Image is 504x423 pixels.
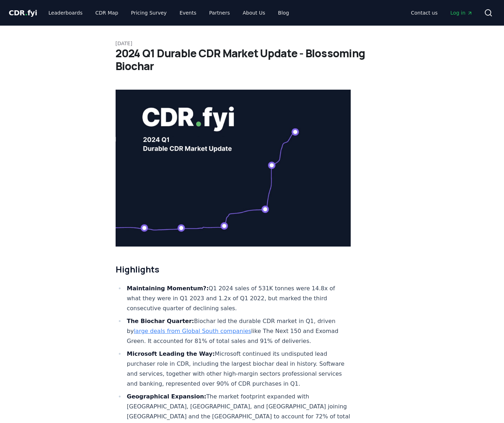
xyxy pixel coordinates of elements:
[9,9,37,17] span: CDR fyi
[25,9,27,17] span: .
[43,6,295,19] nav: Main
[174,6,202,19] a: Events
[450,9,472,16] span: Log in
[405,6,443,19] a: Contact us
[127,318,194,324] strong: The Biochar Quarter:
[43,6,88,19] a: Leaderboards
[237,6,271,19] a: About Us
[116,40,389,47] p: [DATE]
[127,350,215,357] strong: Microsoft Leading the Way:
[405,6,478,19] nav: Main
[203,6,235,19] a: Partners
[116,90,351,247] img: blog post image
[125,316,351,346] li: Biochar led the durable CDR market in Q1, driven by like The Next 150 and Exomad Green. It accoun...
[272,6,295,19] a: Blog
[9,8,37,18] a: CDR.fyi
[445,6,478,19] a: Log in
[116,47,389,73] h1: 2024 Q1 Durable CDR Market Update - Blossoming Biochar
[90,6,124,19] a: CDR Map
[116,264,351,275] h2: Highlights
[125,284,351,313] li: Q1 2024 sales of 531K tonnes were 14.8x of what they were in Q1 2023 and 1.2x of Q1 2022, but mar...
[134,328,251,334] a: large deals from Global South companies
[127,393,206,400] strong: Geographical Expansion:
[127,285,209,292] strong: Maintaining Momentum?:
[125,349,351,389] li: Microsoft continued its undisputed lead purchaser role in CDR, including the largest biochar deal...
[125,6,172,19] a: Pricing Survey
